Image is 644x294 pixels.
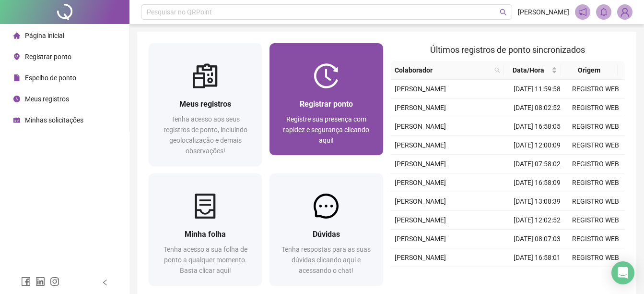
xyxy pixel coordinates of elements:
[508,117,566,136] td: [DATE] 16:58:05
[566,248,625,267] td: REGISTRO WEB
[395,141,446,149] span: [PERSON_NAME]
[281,245,371,274] span: Tenha respostas para as suas dúvidas clicando aqui e acessando o chat!
[566,98,625,117] td: REGISTRO WEB
[313,230,340,239] span: Dúvidas
[395,235,446,243] span: [PERSON_NAME]
[269,173,383,285] a: DúvidasTenha respostas para as suas dúvidas clicando aqui e acessando o chat!
[566,192,625,211] td: REGISTRO WEB
[395,197,446,205] span: [PERSON_NAME]
[300,99,353,109] span: Registrar ponto
[395,254,446,261] span: [PERSON_NAME]
[508,136,566,155] td: [DATE] 12:00:09
[25,74,76,82] span: Espelho de ponto
[508,211,566,230] td: [DATE] 12:02:52
[395,85,446,93] span: [PERSON_NAME]
[395,179,446,186] span: [PERSON_NAME]
[149,173,262,285] a: Minha folhaTenha acesso a sua folha de ponto a qualquer momento. Basta clicar aqui!
[494,67,500,73] span: search
[149,43,262,166] a: Meus registrosTenha acesso aos seus registros de ponto, incluindo geolocalização e demais observa...
[395,160,446,168] span: [PERSON_NAME]
[561,61,618,80] th: Origem
[508,248,566,267] td: [DATE] 16:58:01
[566,211,625,230] td: REGISTRO WEB
[504,61,561,80] th: Data/Hora
[566,230,625,248] td: REGISTRO WEB
[13,96,20,102] span: clock-circle
[21,277,31,286] span: facebook
[508,173,566,192] td: [DATE] 16:58:09
[508,65,549,75] span: Data/Hora
[566,136,625,155] td: REGISTRO WEB
[13,74,20,81] span: file
[508,80,566,98] td: [DATE] 11:59:58
[164,115,247,155] span: Tenha acesso aos seus registros de ponto, incluindo geolocalização e demais observações!
[508,98,566,117] td: [DATE] 08:02:52
[25,95,69,103] span: Meus registros
[508,230,566,248] td: [DATE] 08:07:03
[13,117,20,123] span: schedule
[611,261,634,284] div: Open Intercom Messenger
[566,117,625,136] td: REGISTRO WEB
[25,116,83,124] span: Minhas solicitações
[492,63,502,77] span: search
[25,32,64,39] span: Página inicial
[13,32,20,39] span: home
[618,5,632,19] img: 94546
[578,8,587,16] span: notification
[430,45,585,55] span: Últimos registros de ponto sincronizados
[50,277,59,286] span: instagram
[269,43,383,155] a: Registrar pontoRegistre sua presença com rapidez e segurança clicando aqui!
[185,230,226,239] span: Minha folha
[508,192,566,211] td: [DATE] 13:08:39
[164,245,247,274] span: Tenha acesso a sua folha de ponto a qualquer momento. Basta clicar aqui!
[102,279,108,286] span: left
[25,53,71,61] span: Registrar ponto
[599,8,608,16] span: bell
[35,277,45,286] span: linkedin
[395,65,491,75] span: Colaborador
[283,115,369,144] span: Registre sua presença com rapidez e segurança clicando aqui!
[395,104,446,111] span: [PERSON_NAME]
[500,9,507,16] span: search
[395,216,446,224] span: [PERSON_NAME]
[518,7,569,17] span: [PERSON_NAME]
[508,155,566,173] td: [DATE] 07:58:02
[508,267,566,286] td: [DATE] 11:59:05
[566,173,625,192] td: REGISTRO WEB
[566,80,625,98] td: REGISTRO WEB
[13,53,20,60] span: environment
[566,267,625,286] td: REGISTRO WEB
[179,99,231,109] span: Meus registros
[566,155,625,173] td: REGISTRO WEB
[395,122,446,130] span: [PERSON_NAME]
